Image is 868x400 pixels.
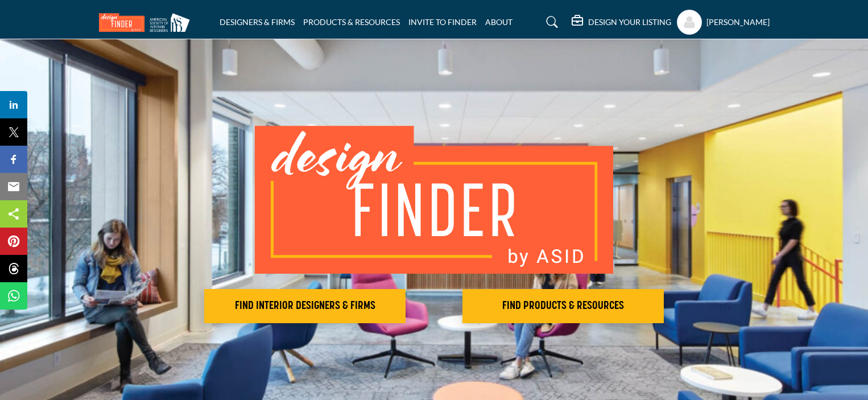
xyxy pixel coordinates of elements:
a: INVITE TO FINDER [408,17,477,27]
a: DESIGNERS & FIRMS [220,17,295,27]
img: Site Logo [99,13,196,32]
button: FIND INTERIOR DESIGNERS & FIRMS [204,289,406,323]
a: ABOUT [485,17,512,27]
div: DESIGN YOUR LISTING [572,15,671,29]
button: Show hide supplier dropdown [677,10,702,35]
a: Search [535,13,565,31]
h5: DESIGN YOUR LISTING [588,17,671,27]
a: PRODUCTS & RESOURCES [303,17,400,27]
h2: FIND PRODUCTS & RESOURCES [466,299,660,313]
button: FIND PRODUCTS & RESOURCES [462,289,664,323]
h5: [PERSON_NAME] [706,17,770,28]
img: image [255,126,613,274]
h2: FIND INTERIOR DESIGNERS & FIRMS [208,299,402,313]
